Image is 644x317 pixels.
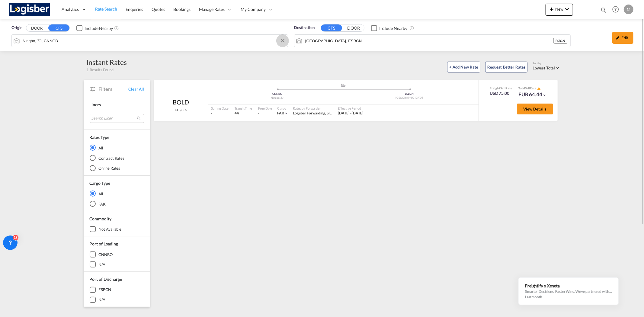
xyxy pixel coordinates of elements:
[99,252,113,257] div: CNNBO
[9,3,50,16] img: d7a75e507efd11eebffa5922d020a472.png
[533,64,561,71] md-select: Select: Lowest Total
[537,86,541,91] button: icon-alert
[600,7,607,16] div: icon-magnify
[517,104,553,114] button: View Details
[490,90,512,96] div: USD 75.00
[11,25,22,31] span: Origin
[610,4,624,15] div: Help
[87,67,114,72] span: 1 Results Found
[485,62,527,72] button: Request Better Rates
[90,216,111,221] span: Commodity
[533,62,561,66] div: Sort by
[338,106,364,110] div: Effective Period
[525,86,530,90] span: Sell
[90,191,144,197] md-radio-button: All
[523,107,547,111] span: View Details
[48,24,69,31] button: CFS
[173,98,189,106] div: BOLD
[518,86,546,91] div: Total Rate
[553,38,567,44] div: ESBCN
[293,106,332,110] div: Rates by Forwarder
[343,96,476,100] div: [GEOGRAPHIC_DATA]
[99,226,122,232] div: not available
[175,108,187,112] span: CFS/CFS
[600,7,607,13] md-icon: icon-magnify
[548,7,571,11] span: New
[152,7,165,12] span: Quotes
[542,93,546,97] md-icon: icon-chevron-down
[90,297,144,303] md-checkbox: N/A
[546,4,573,16] button: icon-plus 400-fgNewicon-chevron-down
[99,86,129,92] span: Filters
[533,66,555,70] span: Lowest Total
[90,277,122,282] span: Port of Discharge
[500,86,505,90] span: Sell
[612,32,633,44] div: icon-pencilEdit
[548,5,555,13] md-icon: icon-plus 400-fg
[85,25,113,31] div: Include Nearby
[277,106,288,110] div: Cargo
[90,155,144,161] md-radio-button: Contract Rates
[174,7,191,12] span: Bookings
[294,35,570,47] md-input-container: Barcelona, ESBCN
[624,5,633,14] div: M
[447,62,480,72] button: + Add New Rate
[99,287,111,292] div: ESBCN
[409,26,414,30] md-icon: Unchecked: Ignores neighbouring ports when fetching rates.Checked : Includes neighbouring ports w...
[235,106,252,110] div: Transit Time
[343,92,476,96] div: ESBCN
[126,7,143,12] span: Enquiries
[90,102,101,107] span: Liners
[26,25,47,32] button: DOOR
[321,24,342,31] button: CFS
[23,36,285,45] input: Search by Port
[128,86,144,92] span: Clear All
[277,111,284,115] span: FAK
[90,165,144,171] md-radio-button: Online Rates
[211,92,344,96] div: CNNBO
[99,262,106,267] div: N/A
[518,91,546,98] div: EUR 64.44
[95,6,117,11] span: Rate Search
[90,145,144,151] md-radio-button: All
[76,25,113,31] md-checkbox: Checkbox No Ink
[340,84,347,87] md-icon: assets/icons/custom/ship-fill.svg
[199,6,225,12] span: Manage Rates
[294,25,315,31] span: Destination
[90,201,144,207] md-radio-button: FAK
[258,106,273,110] div: Free Days
[211,106,229,110] div: Sailing Date
[90,241,118,246] span: Port of Loading
[371,25,408,31] md-checkbox: Checkbox No Ink
[211,111,229,116] div: -
[284,111,288,115] md-icon: icon-chevron-down
[537,87,541,90] md-icon: icon-alert
[114,26,119,30] md-icon: Unchecked: Ignores neighbouring ports when fetching rates.Checked : Includes neighbouring ports w...
[90,251,144,258] md-checkbox: CNNBO
[90,261,144,267] md-checkbox: N/A
[305,36,553,45] input: Search by Port
[87,57,127,67] div: Instant Rates
[211,96,344,100] div: Ningbo, ZJ
[338,111,364,115] span: [DATE] - [DATE]
[12,35,288,47] md-input-container: Ningbo, ZJ, CNNGB
[610,4,621,14] span: Help
[490,86,512,90] div: Freight Rate
[99,297,106,302] div: N/A
[258,111,259,116] div: -
[90,134,109,140] div: Rates Type
[235,111,252,116] div: 44
[278,36,287,45] button: Clear Input
[62,6,79,12] span: Analytics
[616,36,620,40] md-icon: icon-pencil
[338,111,364,116] div: 15 Aug 2025 - 31 Aug 2025
[563,5,571,13] md-icon: icon-chevron-down
[343,25,364,32] button: DOOR
[293,111,332,116] div: Logisber Forwarding, S.L.
[379,25,408,31] div: Include Nearby
[90,180,110,186] div: Cargo Type
[293,111,332,115] span: Logisber Forwarding, S.L.
[241,6,266,12] span: My Company
[90,287,144,293] md-checkbox: ESBCN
